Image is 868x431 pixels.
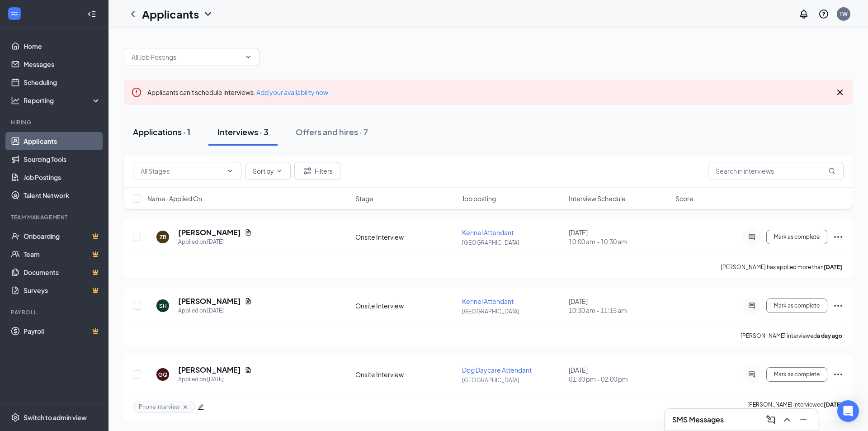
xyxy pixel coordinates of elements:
a: OnboardingCrown [24,227,101,245]
a: Talent Network [24,186,101,204]
span: Applicants can't schedule interviews. [147,88,328,96]
button: Mark as complete [766,298,827,313]
div: Onsite Interview [355,370,457,379]
svg: WorkstreamLogo [10,9,19,18]
button: ComposeMessage [764,412,778,427]
div: Offers and hires · 7 [296,126,368,137]
svg: ChevronLeft [127,9,138,19]
div: Reporting [24,96,101,105]
b: [DATE] [824,264,842,270]
div: ZB [160,233,166,241]
div: GQ [158,371,168,379]
input: Search in interviews [708,162,844,180]
svg: Cross [182,403,189,411]
div: Switch to admin view [24,413,87,422]
svg: Cross [835,87,845,98]
b: a day ago [817,332,842,339]
div: Applied on [DATE] [178,237,252,246]
a: Job Postings [24,168,101,186]
span: Mark as complete [774,234,820,240]
span: Stage [355,194,373,203]
svg: Error [131,87,142,98]
svg: ActiveChat [746,371,757,378]
svg: ChevronDown [276,167,283,175]
b: [DATE] [824,401,842,408]
span: Sort by [253,168,274,174]
a: Messages [24,55,101,73]
svg: ChevronDown [245,53,252,61]
svg: Document [245,366,252,374]
svg: Settings [11,413,20,422]
div: Onsite Interview [355,301,457,310]
span: Interview Schedule [569,194,626,203]
a: Sourcing Tools [24,150,101,168]
svg: ActiveChat [746,302,757,309]
span: Score [675,194,693,203]
div: Applications · 1 [133,126,190,137]
svg: Ellipses [833,300,844,311]
span: Mark as complete [774,303,820,309]
svg: Document [245,298,252,305]
span: Name · Applied On [147,194,202,203]
a: Add your availability now [256,88,328,96]
span: 01:30 pm - 02:00 pm [569,374,670,384]
div: Payroll [11,308,99,316]
h1: Applicants [142,6,199,22]
div: Open Intercom Messenger [837,400,859,422]
a: TeamCrown [24,245,101,263]
svg: Ellipses [833,369,844,380]
svg: Notifications [798,9,809,19]
button: Mark as complete [766,367,827,382]
a: SurveysCrown [24,281,101,299]
h5: [PERSON_NAME] [178,227,241,237]
div: Interviews · 3 [217,126,269,137]
div: [DATE] [569,365,670,384]
a: Home [24,37,101,55]
p: [PERSON_NAME] has applied more than . [721,263,844,271]
button: Sort byChevronDown [245,162,291,180]
a: PayrollCrown [24,322,101,340]
div: Onsite Interview [355,232,457,242]
svg: ComposeMessage [765,414,776,425]
h5: [PERSON_NAME] [178,296,241,306]
a: Scheduling [24,73,101,91]
h5: [PERSON_NAME] [178,365,241,375]
button: ChevronUp [780,412,794,427]
span: 10:30 am - 11:15 am [569,306,670,315]
div: Applied on [DATE] [178,375,252,384]
svg: Document [245,229,252,236]
svg: ChevronDown [203,9,213,19]
span: 10:00 am - 10:30 am [569,237,670,246]
div: Hiring [11,118,99,126]
button: Mark as complete [766,230,827,244]
span: Dog Daycare Attendant [462,366,532,374]
svg: Collapse [87,9,96,19]
input: All Stages [141,166,223,176]
span: Mark as complete [774,371,820,378]
div: TW [840,10,848,18]
button: Minimize [796,412,811,427]
span: Phone interview [139,403,180,411]
span: Job posting [462,194,496,203]
input: All Job Postings [132,52,241,62]
div: [DATE] [569,297,670,315]
p: [PERSON_NAME] interviewed . [747,401,844,413]
svg: ChevronDown [226,167,234,175]
svg: ChevronUp [782,414,793,425]
div: Applied on [DATE] [178,306,252,315]
p: [GEOGRAPHIC_DATA] [462,308,563,315]
svg: QuestionInfo [818,9,829,19]
div: [DATE] [569,228,670,246]
span: Kennel Attendant [462,297,514,305]
span: edit [198,404,204,410]
div: Team Management [11,213,99,221]
a: DocumentsCrown [24,263,101,281]
p: [GEOGRAPHIC_DATA] [462,376,563,384]
span: Kennel Attendant [462,228,514,237]
a: Applicants [24,132,101,150]
p: [GEOGRAPHIC_DATA] [462,239,563,246]
div: SH [159,302,167,310]
svg: Minimize [798,414,809,425]
svg: Analysis [11,96,20,105]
